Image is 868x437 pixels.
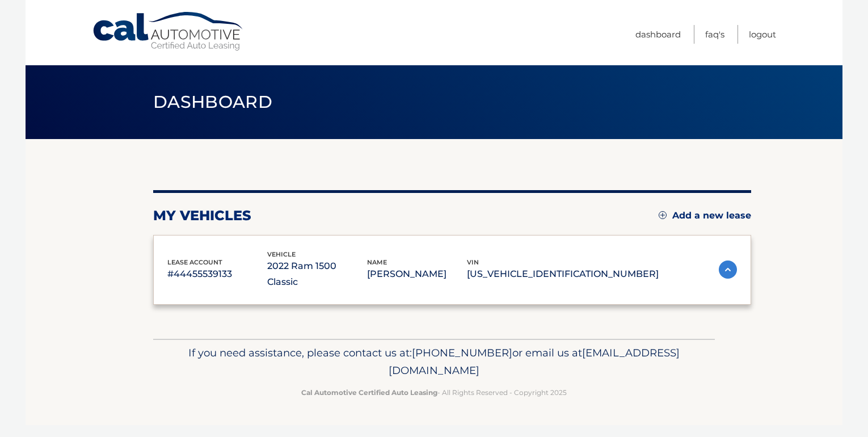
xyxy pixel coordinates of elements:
a: Add a new lease [659,210,751,221]
span: vin [467,258,479,266]
span: name [367,258,387,266]
p: [PERSON_NAME] [367,266,467,282]
span: lease account [167,258,222,266]
a: Logout [749,25,776,44]
p: [US_VEHICLE_IDENTIFICATION_NUMBER] [467,266,659,282]
a: Cal Automotive [92,11,245,52]
span: [PHONE_NUMBER] [412,346,512,359]
img: accordion-active.svg [719,260,737,279]
a: Dashboard [635,25,681,44]
span: vehicle [267,250,296,258]
a: FAQ's [705,25,724,44]
img: add.svg [659,211,667,219]
p: - All Rights Reserved - Copyright 2025 [161,386,707,398]
strong: Cal Automotive Certified Auto Leasing [301,388,437,397]
p: If you need assistance, please contact us at: or email us at [161,344,707,380]
p: #44455539133 [167,266,267,282]
span: Dashboard [153,91,272,112]
h2: my vehicles [153,207,251,224]
p: 2022 Ram 1500 Classic [267,258,367,290]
